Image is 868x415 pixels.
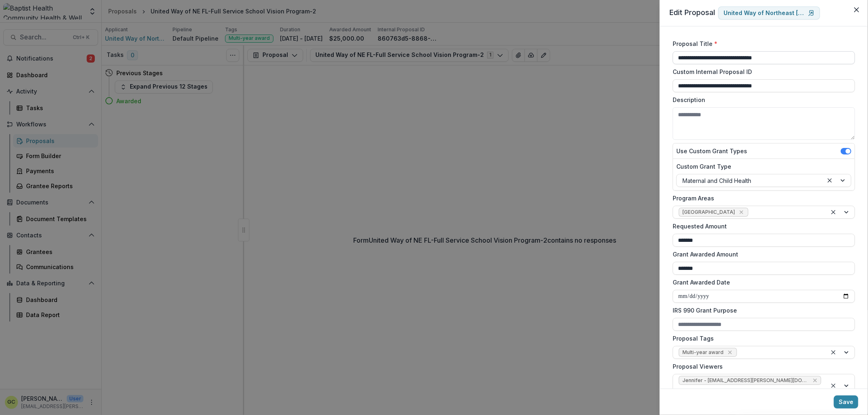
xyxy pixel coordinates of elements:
a: United Way of Northeast [US_STATE], Inc. [718,7,820,20]
label: Custom Internal Proposal ID [673,67,850,76]
div: Remove Jennifer - jennifer.donahoo@bmcjax.com [811,376,818,385]
div: Clear selected options [829,348,838,357]
label: Program Areas [673,194,850,202]
div: Clear selected options [829,381,838,391]
label: Proposal Viewers [673,362,850,371]
span: Edit Proposal [669,8,715,17]
span: Multi-year award [682,350,724,355]
div: Clear selected options [825,176,835,185]
div: Remove Duval County [737,208,746,216]
label: Grant Awarded Date [673,278,850,287]
label: Proposal Tags [673,334,850,343]
button: Save [834,395,858,408]
label: Description [673,96,850,104]
span: Jennifer - [EMAIL_ADDRESS][PERSON_NAME][DOMAIN_NAME] [682,378,809,383]
label: Proposal Title [673,39,850,48]
label: Use Custom Grant Types [676,147,747,155]
span: [GEOGRAPHIC_DATA] [682,209,735,215]
label: IRS 990 Grant Purpose [673,306,850,315]
label: Requested Amount [673,222,850,230]
div: Clear selected options [829,207,838,217]
label: Custom Grant Type [676,162,846,171]
label: Grant Awarded Amount [673,250,850,259]
div: Remove Multi-year award [726,348,734,356]
p: United Way of Northeast [US_STATE], Inc. [724,10,805,17]
button: Close [850,3,863,16]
